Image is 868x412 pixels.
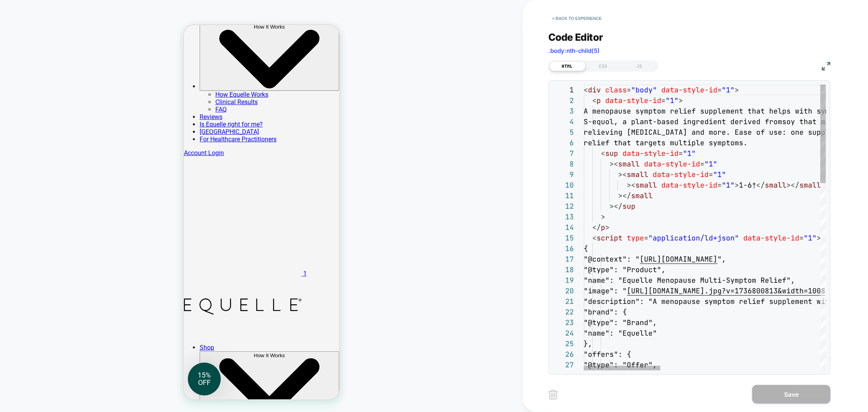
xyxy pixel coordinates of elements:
[584,329,657,338] span: "name": "Equelle"
[627,85,631,94] span: =
[16,326,155,394] button: How It Works
[765,181,787,190] span: small
[553,222,574,233] div: 14
[623,149,679,158] span: data-style-id
[14,353,27,361] span: OFF
[800,181,821,190] span: small
[774,276,795,285] span: ief",
[553,307,574,317] div: 22
[619,170,627,179] span: ><
[586,61,622,71] div: CSS
[553,317,574,328] div: 23
[640,255,718,264] span: [URL][DOMAIN_NAME]
[553,201,574,211] div: 12
[653,170,709,179] span: data-style-id
[553,169,574,180] div: 9
[119,245,123,252] span: 1
[553,264,574,275] div: 18
[744,233,800,242] span: data-style-id
[817,233,821,242] span: >
[16,110,93,118] span: For Healthcare Practitioners
[553,296,574,307] div: 21
[631,85,657,94] span: "body"
[553,116,574,127] div: 4
[584,255,640,264] span: "@context": "
[584,286,627,295] span: "image": "
[553,95,574,106] div: 2
[705,286,826,295] span: .jpg?v=1736800813&width=1008
[644,233,649,242] span: =
[584,85,588,94] span: <
[597,96,601,105] span: p
[553,370,574,381] div: 28
[553,127,574,137] div: 5
[584,128,795,137] span: relieving [MEDICAL_DATA] and more. Ease of use: o
[627,170,649,179] span: small
[627,286,705,295] span: [URL][DOMAIN_NAME]
[722,85,735,94] span: "1"
[553,180,574,190] div: 10
[31,66,84,73] span: How Equelle Works
[752,385,831,404] button: Save
[606,96,662,105] span: data-style-id
[610,202,623,211] span: ></
[584,244,588,253] span: {
[553,275,574,286] div: 19
[31,81,43,88] span: FAQ
[548,31,603,43] span: Code Editor
[627,233,644,242] span: type
[4,338,37,370] div: 15% OFF
[735,181,739,190] span: >
[584,276,774,285] span: "name": "Equelle Menopause Multi-Symptom Rel
[606,149,619,158] span: sup
[584,297,774,306] span: "description": "A menopause symptom relief s
[610,159,619,168] span: ><
[662,181,718,190] span: data-style-id
[31,73,74,81] a: Clinical Results
[822,62,831,70] img: fullscreen
[623,202,636,211] span: sup
[718,181,722,190] span: =
[631,191,653,200] span: small
[584,265,666,274] span: "@type": "Product",
[553,243,574,254] div: 16
[757,181,765,190] span: </
[70,327,101,333] span: How It Works
[627,181,636,190] span: ><
[584,307,627,316] span: "brand": {
[553,148,574,159] div: 7
[553,338,574,349] div: 25
[553,360,574,370] div: 27
[553,286,574,296] div: 20
[584,318,657,327] span: "@type": "Brand",
[709,170,713,179] span: =
[601,149,606,158] span: <
[584,350,631,359] span: "offers": {
[666,96,679,105] span: "1"
[679,96,683,105] span: >
[787,181,800,190] span: ></
[588,85,601,94] span: div
[584,339,593,348] span: },
[553,233,574,243] div: 15
[606,223,610,232] span: >
[601,212,606,221] span: >
[550,61,586,71] div: HTML
[584,360,657,369] span: "@type": "Offer",
[619,159,640,168] span: small
[606,85,627,94] span: class
[735,85,739,94] span: >
[636,181,657,190] span: small
[713,170,726,179] span: "1"
[622,61,658,71] div: JS
[16,96,79,103] a: Is Equelle right for me?
[679,149,683,158] span: =
[683,149,696,158] span: "1"
[584,138,748,147] span: relief that targets multiple symptoms.
[662,96,666,105] span: =
[601,223,606,232] span: p
[722,181,735,190] span: "1"
[16,88,38,96] span: Reviews
[548,390,558,399] img: delete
